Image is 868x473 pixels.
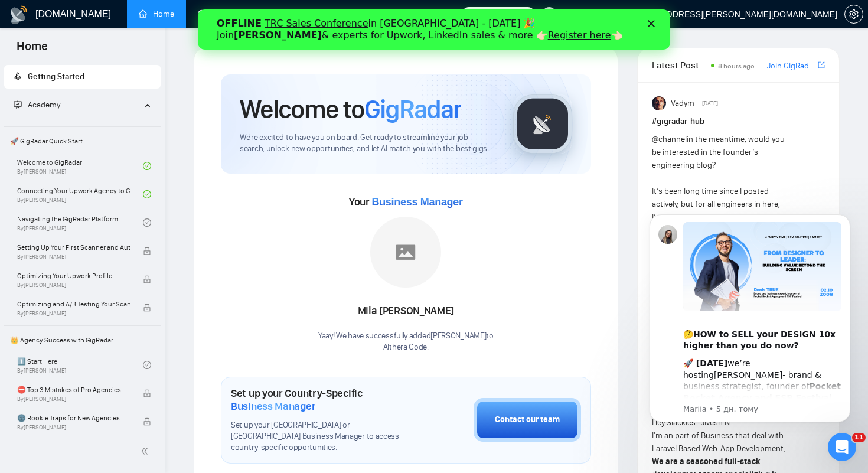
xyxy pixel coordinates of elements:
span: check-circle [143,361,151,369]
span: Home [7,38,57,63]
span: Getting Started [28,71,84,81]
span: 👑 Agency Success with GigRadar [5,328,159,352]
a: Navigating the GigRadar PlatformBy[PERSON_NAME] [17,210,143,236]
span: lock [143,275,151,283]
span: 🚀 GigRadar Quick Start [5,129,159,153]
span: 11 [852,433,866,442]
iframe: Intercom notifications повідомлення [632,200,868,467]
p: Althera Code . [318,342,494,353]
h1: # gigradar-hub [652,115,825,128]
span: Academy [14,100,60,110]
a: Welcome to GigRadarBy[PERSON_NAME] [17,153,143,179]
span: setting [845,9,863,19]
span: By [PERSON_NAME] [17,253,130,260]
span: We're excited to have you on board. Get ready to streamline your job search, unlock new opportuni... [240,132,494,155]
div: Yaay! We have successfully added [PERSON_NAME] to [318,331,494,353]
span: 🌚 Rookie Traps for New Agencies [17,412,130,424]
span: Your [349,195,463,208]
a: Connecting Your Upwork Agency to GigRadarBy[PERSON_NAME] [17,181,143,207]
span: By [PERSON_NAME] [17,282,130,289]
span: ⛔ Top 3 Mistakes of Pro Agencies [17,384,130,396]
span: Setting Up Your First Scanner and Auto-Bidder [17,242,130,253]
h1: Welcome to [240,93,461,125]
img: gigradar-logo.png [513,94,572,154]
div: Закрити [450,11,462,18]
iframe: Intercom live chat [828,433,856,461]
iframe: Intercom live chat банер [198,9,670,50]
span: export [818,60,825,70]
span: lock [143,247,151,255]
span: [DATE] [702,98,718,109]
span: rocket [14,72,22,80]
span: Academy [28,100,60,110]
span: Business Manager [371,196,462,208]
a: searchScanner [275,9,319,19]
span: lock [143,389,151,397]
span: fund-projection-screen [14,100,22,109]
li: Getting Started [4,65,161,89]
div: Contact our team [495,413,560,426]
h1: Set up your Country-Specific [231,387,415,413]
span: Vadym [671,97,694,110]
img: logo [9,5,28,24]
span: check-circle [143,190,151,198]
a: Join GigRadar Slack Community [767,60,815,73]
span: @channel [652,134,687,144]
span: By [PERSON_NAME] [17,396,130,403]
span: By [PERSON_NAME] [17,310,130,317]
a: dashboardDashboard [198,9,252,19]
span: lock [143,304,151,312]
span: 312 [517,8,530,21]
a: setting [844,9,863,19]
span: Business Manager [231,400,315,413]
span: Connects: [479,8,515,21]
span: lock [143,417,151,426]
div: Mila [PERSON_NAME] [318,301,494,321]
button: Contact our team [474,398,581,442]
span: GigRadar [364,93,461,125]
span: Set up your [GEOGRAPHIC_DATA] or [GEOGRAPHIC_DATA] Business Manager to access country-specific op... [231,420,415,454]
img: Vadym [652,96,666,110]
span: By [PERSON_NAME] [17,424,130,431]
span: Optimizing and A/B Testing Your Scanner for Better Results [17,298,130,310]
span: Optimizing Your Upwork Profile [17,270,130,282]
span: check-circle [143,162,151,170]
span: Latest Posts from the GigRadar Community [652,58,708,73]
a: 1️⃣ Start HereBy[PERSON_NAME] [17,352,143,378]
button: setting [844,5,863,24]
a: homeHome [139,9,174,19]
span: check-circle [143,218,151,227]
img: placeholder.png [370,217,441,288]
span: 8 hours ago [718,62,755,70]
span: double-left [141,445,152,457]
a: Register here [350,20,413,31]
a: export [818,60,825,71]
